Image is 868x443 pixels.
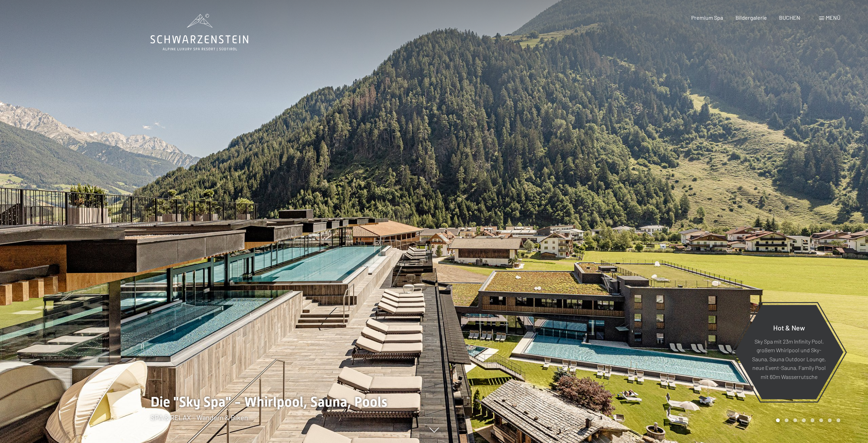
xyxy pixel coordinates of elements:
a: BUCHEN [779,14,800,21]
div: Carousel Page 6 [819,418,823,422]
p: Sky Spa mit 23m Infinity Pool, großem Whirlpool und Sky-Sauna, Sauna Outdoor Lounge, neue Event-S... [751,337,826,381]
div: Carousel Page 5 [811,418,814,422]
a: Premium Spa [691,14,723,21]
div: Carousel Page 2 [785,418,788,422]
div: Carousel Page 7 [828,418,832,422]
span: Menü [826,14,840,21]
div: Carousel Pagination [774,418,840,422]
div: Carousel Page 1 (Current Slide) [776,418,780,422]
a: Bildergalerie [735,14,767,21]
div: Carousel Page 4 [802,418,806,422]
a: Hot & New Sky Spa mit 23m Infinity Pool, großem Whirlpool und Sky-Sauna, Sauna Outdoor Lounge, ne... [734,304,844,400]
span: Hot & New [773,323,805,331]
div: Carousel Page 8 [837,418,840,422]
div: Carousel Page 3 [793,418,797,422]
